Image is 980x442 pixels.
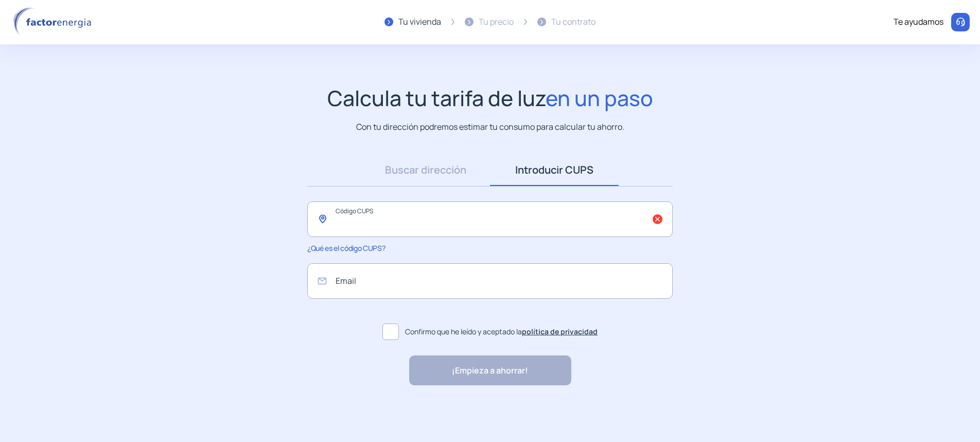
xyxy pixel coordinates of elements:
span: en un paso [546,83,653,112]
div: Tu vivienda [398,15,441,29]
div: Tu precio [479,15,514,29]
span: ¿Qué es el código CUPS? [307,243,385,253]
a: política de privacidad [522,327,598,336]
div: Te ayudamos [894,15,943,29]
a: Buscar dirección [361,154,490,186]
a: Introducir CUPS [490,154,619,186]
h1: Calcula tu tarifa de luz [327,86,653,111]
div: Tu contrato [551,15,596,29]
p: Con tu dirección podremos estimar tu consumo para calcular tu ahorro. [356,121,624,133]
img: llamar [955,17,966,27]
span: Confirmo que he leído y aceptado la [405,326,598,337]
img: logo factor [10,7,98,37]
